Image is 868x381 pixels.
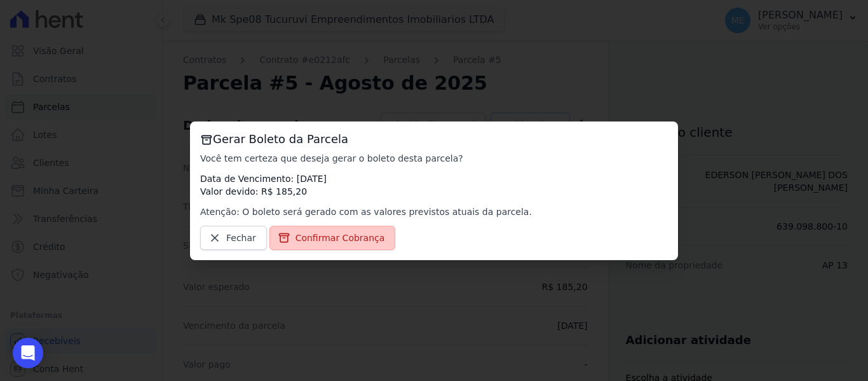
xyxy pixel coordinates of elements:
span: Confirmar Cobrança [295,232,385,244]
p: Data de Vencimento: [DATE] Valor devido: R$ 185,20 [200,172,668,198]
span: Fechar [226,232,256,244]
p: Atenção: O boleto será gerado com as valores previstos atuais da parcela. [200,205,668,218]
h3: Gerar Boleto da Parcela [200,132,668,147]
p: Você tem certeza que deseja gerar o boleto desta parcela? [200,152,668,165]
a: Confirmar Cobrança [269,226,396,250]
div: Open Intercom Messenger [13,338,43,368]
a: Fechar [200,226,267,250]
